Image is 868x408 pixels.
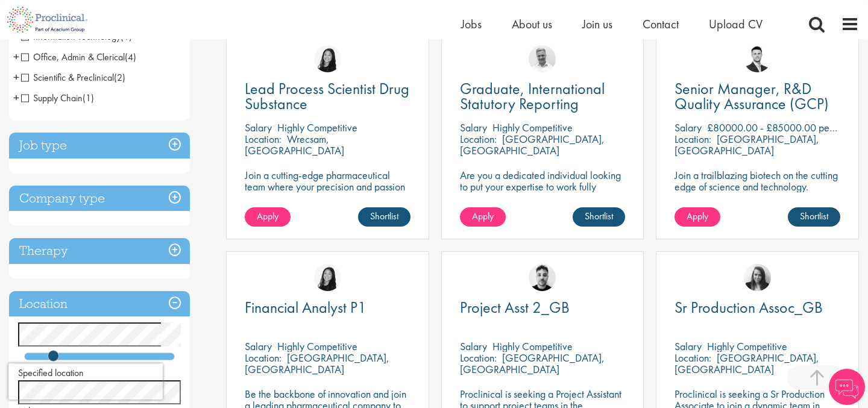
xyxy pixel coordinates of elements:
[460,351,605,376] p: [GEOGRAPHIC_DATA], [GEOGRAPHIC_DATA]
[675,121,702,134] span: Salary
[245,207,291,227] a: Apply
[829,369,865,405] img: Chatbot
[277,339,357,353] p: Highly Competitive
[707,339,787,353] p: Highly Competitive
[245,78,409,114] span: Lead Process Scientist Drug Substance
[460,78,605,114] span: Graduate, International Statutory Reporting
[472,210,494,222] span: Apply
[675,132,711,146] span: Location:
[13,48,19,66] span: +
[675,351,711,365] span: Location:
[675,132,819,157] p: [GEOGRAPHIC_DATA], [GEOGRAPHIC_DATA]
[675,297,823,318] span: Sr Production Assoc_GB
[13,89,19,107] span: +
[687,210,708,222] span: Apply
[277,121,357,134] p: Highly Competitive
[643,16,679,32] a: Contact
[21,71,114,84] span: Scientific & Preclinical
[675,351,819,376] p: [GEOGRAPHIC_DATA], [GEOGRAPHIC_DATA]
[245,132,344,157] p: Wrecsam, [GEOGRAPHIC_DATA]
[9,238,190,264] h3: Therapy
[21,71,125,84] span: Scientific & Preclinical
[21,92,94,104] span: Supply Chain
[582,16,612,32] a: Join us
[492,339,573,353] p: Highly Competitive
[9,291,190,317] h3: Location
[707,121,862,134] p: £80000.00 - £85000.00 per annum
[21,51,136,63] span: Office, Admin & Clerical
[675,169,840,192] p: Join a trailblazing biotech on the cutting edge of science and technology.
[788,207,840,227] a: Shortlist
[460,351,497,365] span: Location:
[675,81,840,111] a: Senior Manager, R&D Quality Assurance (GCP)
[21,51,125,63] span: Office, Admin & Clerical
[461,16,482,32] a: Jobs
[245,351,389,376] p: [GEOGRAPHIC_DATA], [GEOGRAPHIC_DATA]
[245,339,272,353] span: Salary
[314,264,341,291] img: Numhom Sudsok
[460,132,605,157] p: [GEOGRAPHIC_DATA], [GEOGRAPHIC_DATA]
[114,71,125,84] span: (2)
[460,132,497,146] span: Location:
[9,186,190,212] h3: Company type
[245,132,281,146] span: Location:
[21,92,83,104] span: Supply Chain
[675,300,840,315] a: Sr Production Assoc_GB
[245,351,281,365] span: Location:
[125,51,136,63] span: (4)
[460,121,487,134] span: Salary
[245,297,366,318] span: Financial Analyst P1
[245,169,410,215] p: Join a cutting-edge pharmaceutical team where your precision and passion for quality will help sh...
[709,16,763,32] a: Upload CV
[512,16,552,32] a: About us
[245,121,272,134] span: Salary
[13,68,19,86] span: +
[529,264,556,291] img: Dean Fisher
[358,207,410,227] a: Shortlist
[529,45,556,72] img: Joshua Bye
[573,207,625,227] a: Shortlist
[245,300,410,315] a: Financial Analyst P1
[675,339,702,353] span: Salary
[460,297,570,318] span: Project Asst 2_GB
[460,300,626,315] a: Project Asst 2_GB
[675,78,829,114] span: Senior Manager, R&D Quality Assurance (GCP)
[460,169,626,204] p: Are you a dedicated individual looking to put your expertise to work fully flexibly in a hybrid p...
[675,207,720,227] a: Apply
[257,210,278,222] span: Apply
[83,92,94,104] span: (1)
[460,81,626,111] a: Graduate, International Statutory Reporting
[9,133,190,158] h3: Job type
[460,339,487,353] span: Salary
[744,45,771,72] img: Joshua Godden
[314,45,341,72] img: Numhom Sudsok
[8,363,163,400] iframe: reCAPTCHA
[460,207,506,227] a: Apply
[245,81,410,111] a: Lead Process Scientist Drug Substance
[744,264,771,291] img: Terri-Anne Gray
[492,121,573,134] p: Highly Competitive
